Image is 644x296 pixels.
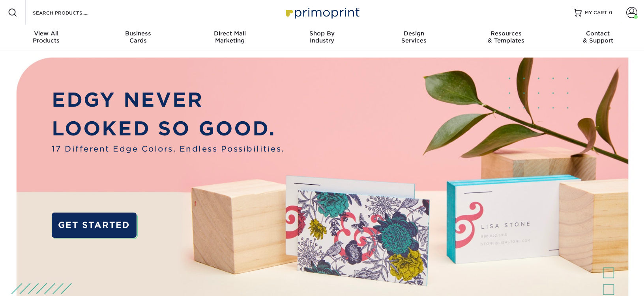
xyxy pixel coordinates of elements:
[276,30,368,44] div: Industry
[184,30,276,44] div: Marketing
[585,9,607,16] span: MY CART
[460,30,552,44] div: & Templates
[184,30,276,37] span: Direct Mail
[52,143,285,155] span: 17 Different Edge Colors. Endless Possibilities.
[368,30,460,37] span: Design
[52,114,285,143] p: LOOKED SO GOOD.
[52,85,285,114] p: EDGY NEVER
[92,30,184,44] div: Cards
[276,25,368,50] a: Shop ByIndustry
[32,8,109,17] input: SEARCH PRODUCTS.....
[552,30,644,44] div: & Support
[283,4,361,21] img: Primoprint
[92,30,184,37] span: Business
[184,25,276,50] a: Direct MailMarketing
[52,213,137,238] a: GET STARTED
[460,25,552,50] a: Resources& Templates
[368,30,460,44] div: Services
[276,30,368,37] span: Shop By
[92,25,184,50] a: BusinessCards
[552,25,644,50] a: Contact& Support
[368,25,460,50] a: DesignServices
[552,30,644,37] span: Contact
[609,10,612,15] span: 0
[460,30,552,37] span: Resources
